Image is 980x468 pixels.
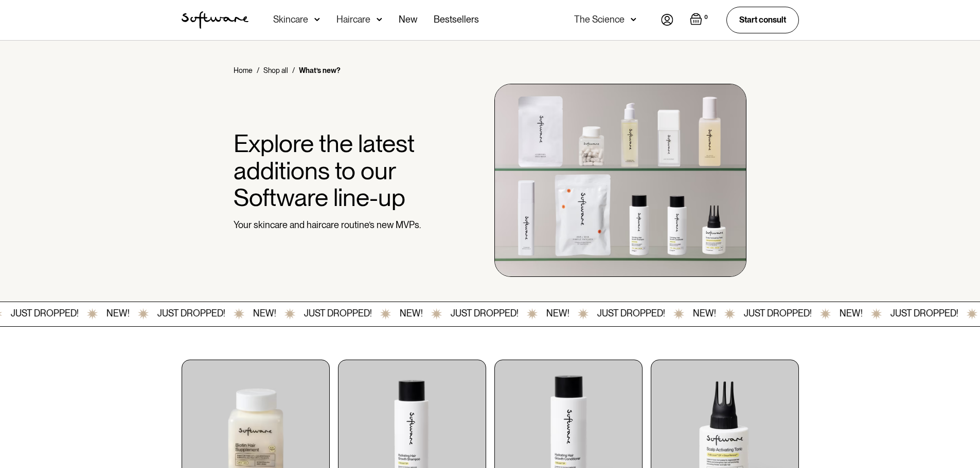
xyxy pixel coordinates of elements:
div: JUST DROPPED! [304,308,372,320]
div: Skincare [273,14,308,25]
img: arrow down [314,14,320,25]
div: NEW! [106,308,130,320]
div: NEW! [693,308,716,320]
div: NEW! [546,308,569,320]
div: JUST DROPPED! [451,308,519,320]
div: NEW! [253,308,276,320]
a: Home [234,65,253,76]
div: The Science [574,14,625,25]
div: JUST DROPPED! [11,308,79,320]
a: Open cart [690,13,710,27]
div: JUST DROPPED! [157,308,225,320]
div: JUST DROPPED! [744,308,812,320]
img: Software Logo [182,11,248,29]
div: What’s new? [299,65,341,76]
div: / [257,65,259,76]
div: 0 [702,13,710,22]
div: Haircare [336,14,370,25]
h1: Explore the latest additions to our Software line-up [234,130,434,211]
div: JUST DROPPED! [597,308,665,320]
a: Shop all [263,65,288,76]
a: home [182,11,248,29]
img: arrow down [377,14,382,25]
a: Start consult [726,7,799,33]
div: JUST DROPPED! [890,308,958,320]
div: NEW! [400,308,423,320]
div: NEW! [840,308,863,320]
div: / [292,65,295,76]
p: Your skincare and haircare routine’s new MVPs. [234,219,434,231]
img: arrow down [631,14,636,25]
